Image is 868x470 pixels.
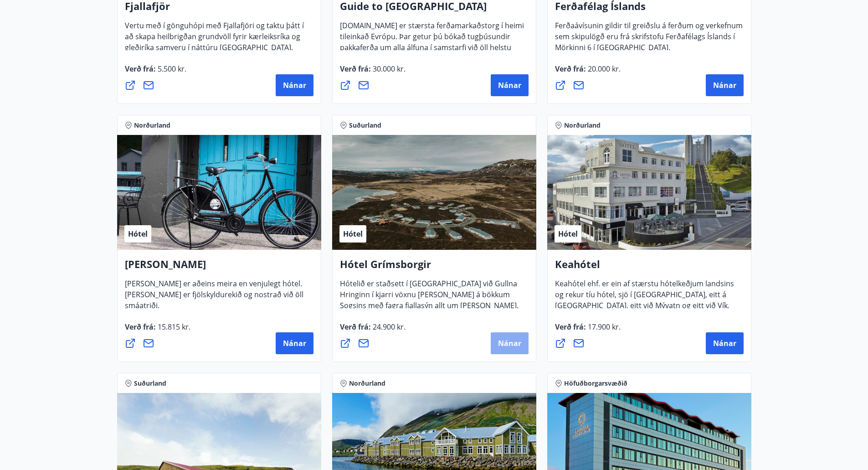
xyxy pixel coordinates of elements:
[340,257,529,278] h4: Hótel Grímsborgir
[125,279,303,318] span: [PERSON_NAME] er aðeins meira en venjulegt hótel. [PERSON_NAME] er fjölskyldurekið og nostrað við...
[491,74,529,96] button: Nánar
[343,229,363,239] span: Hótel
[498,338,521,348] span: Nánar
[283,338,306,348] span: Nánar
[128,229,148,239] span: Hótel
[555,64,621,81] span: Verð frá :
[276,74,313,96] button: Nánar
[371,64,406,74] span: 30.000 kr.
[586,64,621,74] span: 20.000 kr.
[134,379,166,388] span: Suðurland
[555,257,744,278] h4: Keahótel
[564,121,601,130] span: Norðurland
[340,322,406,339] span: Verð frá :
[371,322,406,332] span: 24.900 kr.
[498,80,521,90] span: Nánar
[558,229,578,239] span: Hótel
[125,64,186,81] span: Verð frá :
[713,80,736,90] span: Nánar
[713,338,736,348] span: Nánar
[283,80,306,90] span: Nánar
[340,64,406,81] span: Verð frá :
[156,64,186,74] span: 5.500 kr.
[125,257,313,278] h4: [PERSON_NAME]
[276,332,313,354] button: Nánar
[134,121,170,130] span: Norðurland
[340,279,519,340] span: Hótelið er staðsett í [GEOGRAPHIC_DATA] við Gullna Hringinn í kjarri vöxnu [PERSON_NAME] á bökkum...
[349,379,385,388] span: Norðurland
[340,21,524,82] span: [DOMAIN_NAME] er stærsta ferðamarkaðstorg í heimi tileinkað Evrópu. Þar getur þú bókað tugþúsundi...
[555,279,734,340] span: Keahótel ehf. er ein af stærstu hótelkeðjum landsins og rekur tíu hótel, sjö í [GEOGRAPHIC_DATA],...
[586,322,621,332] span: 17.900 kr.
[564,379,627,388] span: Höfuðborgarsvæðið
[491,332,529,354] button: Nánar
[156,322,190,332] span: 15.815 kr.
[706,332,744,354] button: Nánar
[125,21,304,60] span: Vertu með í gönguhópi með Fjallafjöri og taktu þátt í að skapa heilbrigðan grundvöll fyrir kærlei...
[555,21,743,60] span: Ferðaávísunin gildir til greiðslu á ferðum og verkefnum sem skipulögð eru frá skrifstofu Ferðafél...
[706,74,744,96] button: Nánar
[125,322,190,339] span: Verð frá :
[349,121,381,130] span: Suðurland
[555,322,621,339] span: Verð frá :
